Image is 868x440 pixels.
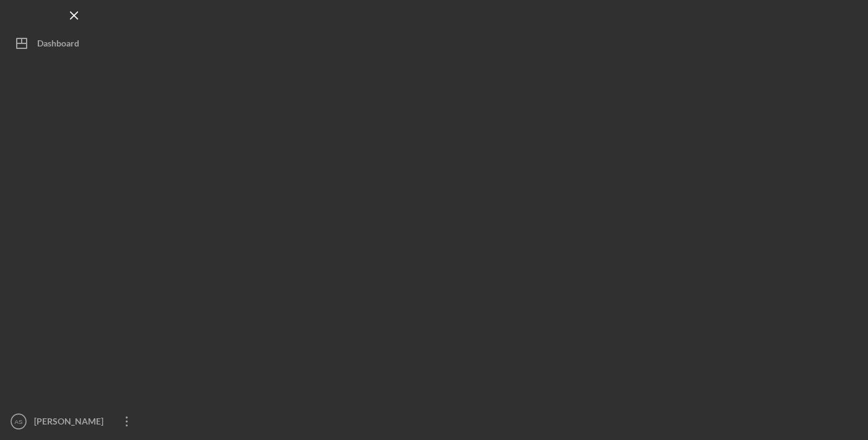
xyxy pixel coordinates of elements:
div: [PERSON_NAME] [31,409,111,437]
button: AS[PERSON_NAME] [6,409,142,434]
div: Dashboard [37,31,79,59]
text: AS [15,418,23,425]
button: Dashboard [6,31,142,56]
